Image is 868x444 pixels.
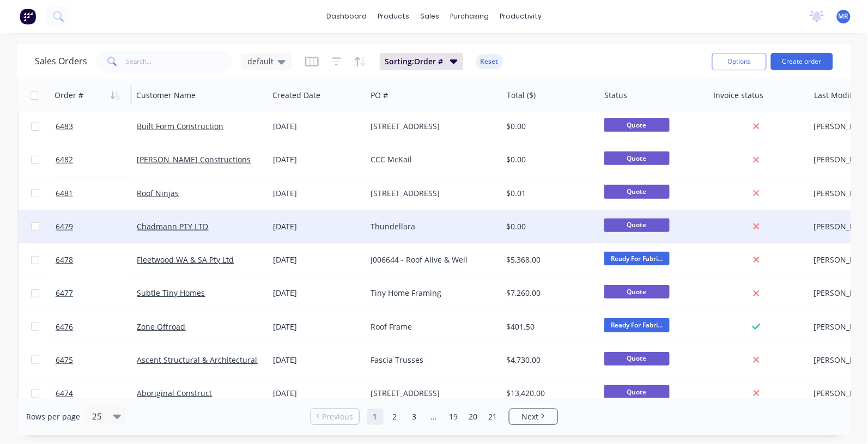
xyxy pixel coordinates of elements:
h1: Sales Orders [35,56,87,66]
a: 6481 [56,177,137,210]
div: [DATE] [273,221,362,232]
div: [STREET_ADDRESS] [371,121,491,132]
div: Roof Frame [371,321,491,332]
div: CCC McKail [371,154,491,165]
span: default [247,56,274,67]
a: Page 3 [406,409,423,425]
div: $4,730.00 [507,355,591,366]
button: Options [712,53,767,70]
a: Previous page [311,411,359,422]
a: Jump forward [426,409,442,425]
a: Page 21 [485,409,501,425]
div: Thundellara [371,221,491,232]
div: [DATE] [273,288,362,299]
div: [DATE] [273,388,362,399]
a: 6479 [56,210,137,243]
input: Search... [126,51,233,72]
div: sales [415,8,445,25]
button: Create order [771,53,833,70]
div: [STREET_ADDRESS] [371,388,491,399]
div: [DATE] [273,254,362,265]
span: 6481 [56,188,73,199]
a: 6478 [56,244,137,276]
button: Reset [476,54,503,69]
div: [DATE] [273,355,362,366]
a: 6476 [56,311,137,343]
span: Previous [322,411,353,422]
div: $0.00 [507,154,591,165]
a: Subtle Tiny Homes [137,288,205,298]
div: Customer Name [136,90,196,101]
div: Created Date [272,90,320,101]
a: [PERSON_NAME] Constructions [137,154,251,165]
span: Rows per page [26,411,80,422]
span: Quote [604,118,670,132]
span: Quote [604,385,670,399]
span: Sorting: Order # [385,56,444,67]
span: 6475 [56,355,73,366]
div: $0.00 [507,221,591,232]
div: [DATE] [273,188,362,199]
span: 6476 [56,321,73,332]
div: $401.50 [507,321,591,332]
a: Next page [509,411,557,422]
a: 6475 [56,344,137,376]
a: Ascent Structural & Architectural Steel [137,355,278,365]
span: MR [839,11,849,21]
a: Chadmann PTY LTD [137,221,209,232]
a: Roof Ninjas [137,188,179,198]
button: Sorting:Order # [380,53,463,70]
div: $0.01 [507,188,591,199]
a: Built Form Construction [137,121,224,131]
div: Status [605,90,628,101]
span: 6474 [56,388,73,399]
span: Next [522,411,539,422]
span: 6482 [56,154,73,165]
div: $0.00 [507,121,591,132]
a: Fleetwood WA & SA Pty Ltd [137,254,234,265]
div: purchasing [445,8,494,25]
div: [DATE] [273,121,362,132]
span: 6478 [56,254,73,265]
span: 6483 [56,121,73,132]
a: Aboriginal Construct [137,388,213,398]
ul: Pagination [306,409,562,425]
div: [DATE] [273,154,362,165]
span: Quote [604,285,670,299]
span: Quote [604,151,670,165]
div: productivity [494,8,547,25]
div: $5,368.00 [507,254,591,265]
a: dashboard [321,8,372,25]
span: Quote [604,352,670,366]
a: Page 20 [465,409,482,425]
div: [STREET_ADDRESS] [371,188,491,199]
a: Page 1 is your current page [367,409,384,425]
a: Page 19 [446,409,462,425]
div: PO # [371,90,388,101]
div: Total ($) [507,90,536,101]
img: Factory [20,8,36,25]
a: Zone Offroad [137,321,186,332]
div: [DATE] [273,321,362,332]
a: 6477 [56,277,137,309]
div: Order # [54,90,83,101]
span: Ready For Fabri... [604,318,670,332]
span: 6477 [56,288,73,299]
a: 6474 [56,377,137,410]
div: $7,260.00 [507,288,591,299]
a: 6482 [56,143,137,176]
div: Invoice status [714,90,764,101]
span: 6479 [56,221,73,232]
span: Ready For Fabri... [604,252,670,265]
div: products [372,8,415,25]
div: Fascia Trusses [371,355,491,366]
div: J006644 - Roof Alive & Well [371,254,491,265]
span: Quote [604,218,670,232]
a: Page 2 [387,409,403,425]
a: 6483 [56,110,137,143]
div: Tiny Home Framing [371,288,491,299]
div: $13,420.00 [507,388,591,399]
span: Quote [604,185,670,198]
